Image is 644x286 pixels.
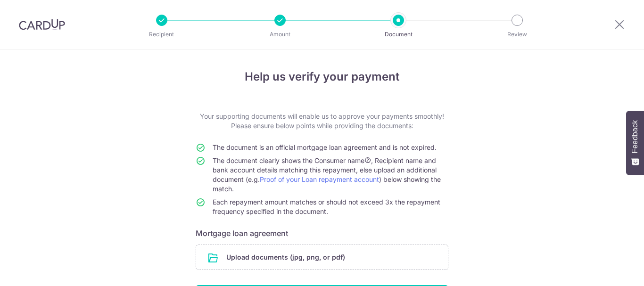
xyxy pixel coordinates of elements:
h6: Mortgage loan agreement [196,228,448,239]
p: Amount [245,30,315,39]
div: Upload documents (jpg, png, or pdf) [196,245,448,270]
p: Document [363,30,433,39]
a: Proof of your Loan repayment account [260,175,379,183]
p: Review [482,30,552,39]
iframe: Opens a widget where you can find more information [584,258,635,281]
h4: Help us verify your payment [196,68,448,85]
span: The document is an official mortgage loan agreement and is not expired. [213,143,437,151]
img: CardUp [19,19,65,30]
p: Your supporting documents will enable us to approve your payments smoothly! Please ensure below p... [196,112,448,131]
span: Feedback [631,120,639,153]
button: Feedback - Show survey [626,111,644,175]
p: Recipient [127,30,197,39]
span: The document clearly shows the Consumer name , Recipient name and bank account details matching t... [213,156,441,193]
span: Each repayment amount matches or should not exceed 3x the repayment frequency specified in the do... [213,198,440,215]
